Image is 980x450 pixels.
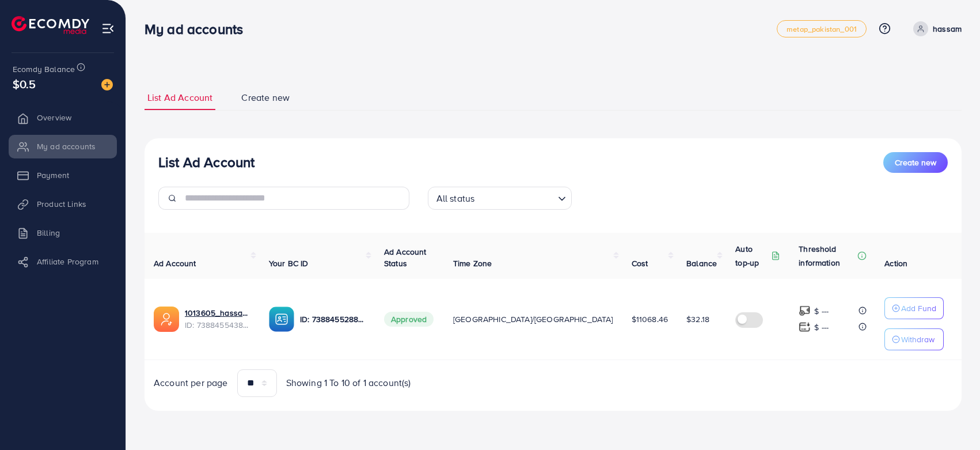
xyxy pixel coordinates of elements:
img: ic-ba-acc.ded83a64.svg [269,307,294,332]
span: $32.18 [686,313,709,325]
img: ic-ads-acc.e4c84228.svg [154,307,179,332]
button: Add Fund [884,297,944,319]
img: top-up amount [799,305,811,317]
span: Cost [632,258,648,269]
img: logo [12,16,89,34]
span: [GEOGRAPHIC_DATA]/[GEOGRAPHIC_DATA] [453,313,613,325]
button: Create new [883,152,948,173]
span: Create new [241,91,290,104]
span: Balance [686,258,717,269]
span: All status [434,190,477,207]
a: hassam [909,21,962,36]
div: Search for option [428,187,572,210]
p: $ --- [814,320,829,334]
span: Account per page [154,376,228,390]
a: 1013605_hassam_1720258849996 [185,307,250,319]
span: Your BC ID [269,258,309,269]
a: metap_pakistan_001 [777,20,867,37]
p: Withdraw [901,332,935,346]
input: Search for option [478,188,553,207]
span: Ad Account [154,258,196,269]
h3: List Ad Account [158,154,255,171]
button: Withdraw [884,328,944,350]
p: Auto top-up [735,242,769,270]
p: $ --- [814,304,829,318]
p: Threshold information [799,242,855,270]
span: Showing 1 To 10 of 1 account(s) [286,376,411,390]
span: $11068.46 [632,313,668,325]
span: List Ad Account [147,91,212,104]
div: <span class='underline'>1013605_hassam_1720258849996</span></br>7388455438272151568 [185,307,250,331]
span: Create new [895,157,936,168]
h3: My ad accounts [145,21,252,37]
span: Ad Account Status [384,246,427,269]
p: ID: 7388455288136925185 [300,312,366,326]
span: Ecomdy Balance [13,63,75,75]
img: top-up amount [799,321,811,333]
span: Action [884,258,907,269]
span: ID: 7388455438272151568 [185,319,250,331]
span: Time Zone [453,258,492,269]
p: hassam [933,22,962,36]
span: metap_pakistan_001 [787,25,857,33]
img: image [101,79,113,90]
span: $0.5 [13,75,36,92]
span: Approved [384,312,434,327]
img: menu [101,22,115,35]
p: Add Fund [901,301,936,315]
